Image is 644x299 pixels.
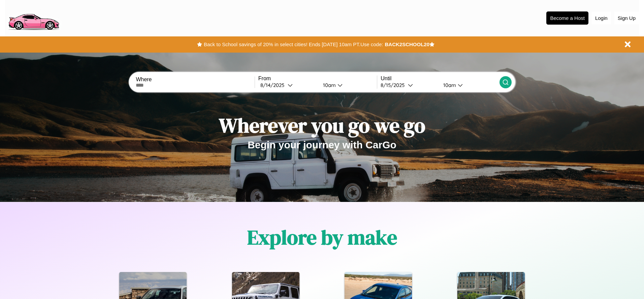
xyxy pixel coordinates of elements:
div: 10am [320,82,337,88]
button: Sign Up [614,12,639,24]
button: Become a Host [546,11,588,25]
b: BACK2SCHOOL20 [385,41,429,47]
div: 8 / 14 / 2025 [260,82,288,88]
button: 10am [318,82,377,89]
div: 8 / 15 / 2025 [381,82,408,88]
button: 10am [438,82,499,89]
button: Login [592,12,611,24]
h1: Explore by make [247,223,397,251]
button: 8/14/2025 [258,82,318,89]
label: Until [381,76,499,82]
button: Back to School savings of 20% in select cities! Ends [DATE] 10am PT.Use code: [202,40,385,49]
label: From [258,76,377,82]
div: 10am [440,82,458,88]
img: logo [5,3,62,32]
label: Where [136,77,254,83]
